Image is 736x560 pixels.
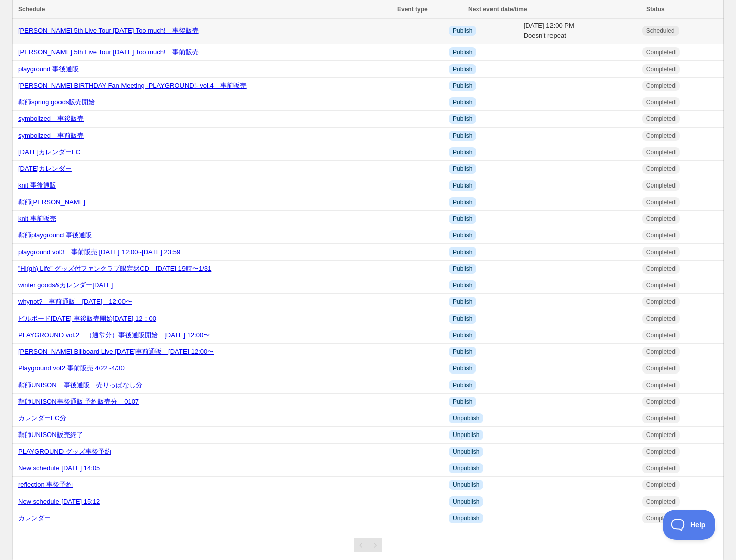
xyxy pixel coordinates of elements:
[18,481,73,488] a: reflection 事後予約
[453,431,479,439] span: Unpublish
[18,464,100,472] a: New schedule [DATE] 14:05
[453,215,472,223] span: Publish
[18,281,113,289] a: winter goods&カレンダー[DATE]
[397,6,428,13] span: Event type
[453,132,472,140] span: Publish
[453,265,472,273] span: Publish
[18,265,211,272] a: ”Hi(gh) Life” グッズ付ファンクラブ限定盤CD [DATE] 19時〜1/31
[646,198,676,206] span: Completed
[646,364,676,372] span: Completed
[453,248,472,256] span: Publish
[453,165,472,173] span: Publish
[18,27,199,34] a: [PERSON_NAME] 5th Live Tour [DATE] Too much! 事後販売
[18,198,85,206] a: 鞘師[PERSON_NAME]
[18,82,247,89] a: [PERSON_NAME] BIRTHDAY Fan Meeting -PLAYGROUND!- vol.4 事前販売
[453,481,479,489] span: Unpublish
[18,514,51,522] a: カレンダー
[18,48,199,56] a: [PERSON_NAME] 5th Live Tour [DATE] Too much! 事前販売
[18,497,100,505] a: New schedule [DATE] 15:12
[453,448,479,456] span: Unpublish
[453,82,472,90] span: Publish
[453,198,472,206] span: Publish
[453,464,479,472] span: Unpublish
[663,510,716,540] iframe: Toggle Customer Support
[646,48,676,56] span: Completed
[646,115,676,123] span: Completed
[453,298,472,306] span: Publish
[646,181,676,190] span: Completed
[18,431,83,439] a: 鞘師UNISON販売終了
[18,381,142,389] a: 鞘師UNISON 事後通販 売りっぱなし分
[453,514,479,522] span: Unpublish
[646,497,676,506] span: Completed
[646,481,676,489] span: Completed
[646,398,676,406] span: Completed
[453,27,472,35] span: Publish
[354,538,382,552] nav: Pagination
[18,215,56,222] a: knit 事前販売
[646,6,665,13] span: Status
[646,98,676,106] span: Completed
[646,448,676,456] span: Completed
[453,281,472,289] span: Publish
[18,348,214,355] a: [PERSON_NAME] Billboard Live [DATE]事前通販 [DATE] 12:00〜
[453,98,472,106] span: Publish
[18,115,84,122] a: symbolized 事後販売
[453,381,472,389] span: Publish
[453,315,472,323] span: Publish
[18,414,66,422] a: カレンダーFC分
[646,348,676,356] span: Completed
[646,165,676,173] span: Completed
[646,464,676,472] span: Completed
[646,215,676,223] span: Completed
[646,82,676,90] span: Completed
[646,431,676,439] span: Completed
[18,181,56,189] a: knit 事後通販
[468,6,527,13] span: Next event date/time
[453,414,479,422] span: Unpublish
[646,248,676,256] span: Completed
[18,132,84,139] a: symbolized 事前販売
[18,6,45,13] span: Schedule
[18,65,79,73] a: playground 事後通販
[646,65,676,73] span: Completed
[646,381,676,389] span: Completed
[18,148,80,156] a: [DATE]カレンダーFC
[453,497,479,506] span: Unpublish
[646,514,676,522] span: Completed
[646,298,676,306] span: Completed
[453,115,472,123] span: Publish
[453,331,472,339] span: Publish
[646,265,676,273] span: Completed
[453,231,472,239] span: Publish
[18,231,92,239] a: 鞘師playground 事後通販
[18,165,72,172] a: [DATE]カレンダー
[453,148,472,156] span: Publish
[453,348,472,356] span: Publish
[453,48,472,56] span: Publish
[646,231,676,239] span: Completed
[18,298,132,305] a: whynot? 事前通販 [DATE] 12:00〜
[646,281,676,289] span: Completed
[18,364,125,372] a: Playground vol2 事前販売 4/22~4/30
[18,315,156,322] a: ビルボード[DATE] 事後販売開始[DATE] 12：00
[646,315,676,323] span: Completed
[646,148,676,156] span: Completed
[646,132,676,140] span: Completed
[646,331,676,339] span: Completed
[453,364,472,372] span: Publish
[18,398,139,405] a: 鞘師UNISON事後通販 予約販売分 0107
[18,331,210,339] a: PLAYGROUND vol.2 （通常分）事後通販開始 [DATE] 12:00〜
[453,65,472,73] span: Publish
[453,398,472,406] span: Publish
[18,248,180,256] a: playground vol3 事前販売 [DATE] 12:00~[DATE] 23:59
[18,448,111,455] a: PLAYGROUND グッズ事後予約
[646,414,676,422] span: Completed
[18,98,95,106] a: 鞘師spring goods販売開始
[646,27,675,35] span: Scheduled
[521,18,639,44] td: [DATE] 12:00 PM Doesn't repeat
[453,181,472,190] span: Publish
